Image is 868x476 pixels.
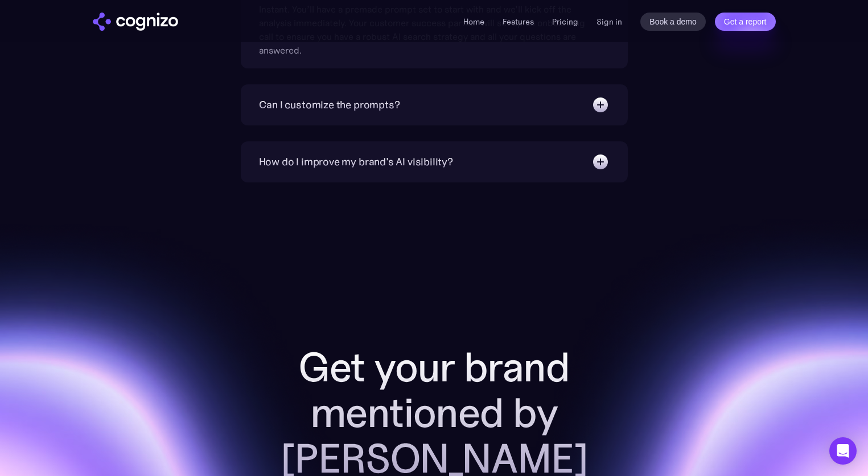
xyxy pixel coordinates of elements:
a: home [93,13,178,31]
div: How do I improve my brand's AI visibility? [259,154,453,170]
a: Get a report [715,13,776,31]
a: Home [463,17,484,27]
a: Pricing [552,17,578,27]
a: Book a demo [640,13,706,31]
img: cognizo logo [93,13,178,31]
a: Features [503,17,534,27]
div: Can I customize the prompts? [259,97,400,113]
div: Open Intercom Messenger [829,437,857,465]
a: Sign in [597,15,622,29]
